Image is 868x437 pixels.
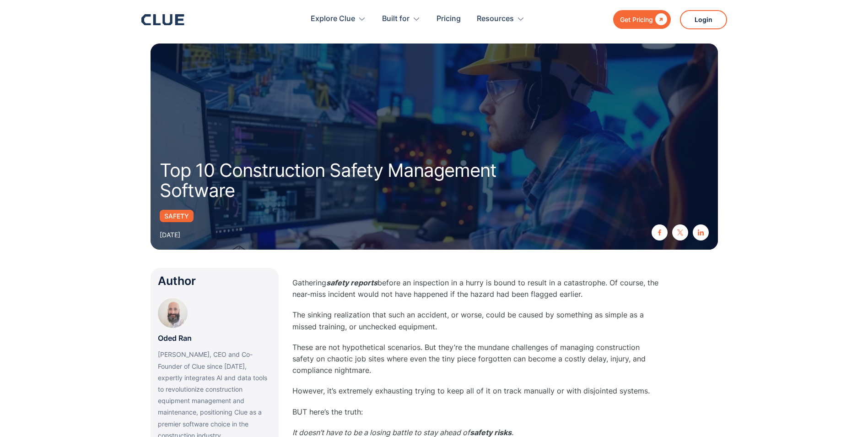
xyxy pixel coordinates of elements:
p: Gathering before an inspection in a hurry is bound to result in a catastrophe. Of course, the nea... [292,277,658,300]
div: Built for [382,5,421,33]
div:  [653,14,667,25]
p: BUT here’s the truth: [292,406,658,418]
p: However, it’s extremely exhausting trying to keep all of it on track manually or with disjointed ... [292,385,658,397]
div: Built for [382,5,410,33]
p: The sinking realization that such an accident, or worse, could be caused by something as simple a... [292,309,658,332]
em: . [512,428,513,437]
img: twitter X icon [677,229,683,235]
img: linkedin icon [698,229,704,235]
h1: Top 10 Construction Safety Management Software [160,160,544,201]
div: Resources [477,5,525,33]
a: Pricing [437,5,461,33]
p: These are not hypothetical scenarios. But they’re the mundane challenges of managing construction... [292,342,658,377]
div: Author [158,275,271,287]
a: Safety [160,210,194,222]
em: It doesn’t have to be a losing battle to stay ahead of [292,428,470,437]
img: Oded Ran [158,298,188,328]
a: Login [680,10,727,29]
img: facebook icon [657,229,663,235]
div: Resources [477,5,514,33]
em: safety risks [470,428,512,437]
a: Get Pricing [613,10,671,29]
p: Oded Ran [158,333,192,344]
div: Get Pricing [620,14,653,25]
div: Explore Clue [311,5,366,33]
div: [DATE] [160,229,180,240]
div: Explore Clue [311,5,355,33]
em: safety reports [326,278,377,287]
